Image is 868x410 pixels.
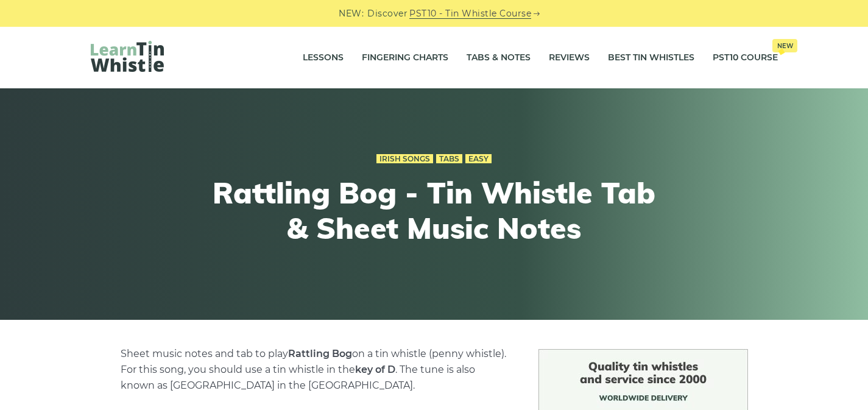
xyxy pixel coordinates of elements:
[467,43,531,73] a: Tabs & Notes
[549,43,590,73] a: Reviews
[355,364,395,375] strong: key of D
[465,154,492,164] a: Easy
[772,39,797,52] span: New
[376,154,433,164] a: Irish Songs
[121,346,509,394] p: Sheet music notes and tab to play on a tin whistle (penny whistle). For this song, you should use...
[91,41,164,72] img: LearnTinWhistle.com
[210,175,658,246] h1: Rattling Bog - Tin Whistle Tab & Sheet Music Notes
[362,43,448,73] a: Fingering Charts
[303,43,344,73] a: Lessons
[608,43,694,73] a: Best Tin Whistles
[713,43,778,73] a: PST10 CourseNew
[436,154,462,164] a: Tabs
[288,348,352,359] strong: Rattling Bog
